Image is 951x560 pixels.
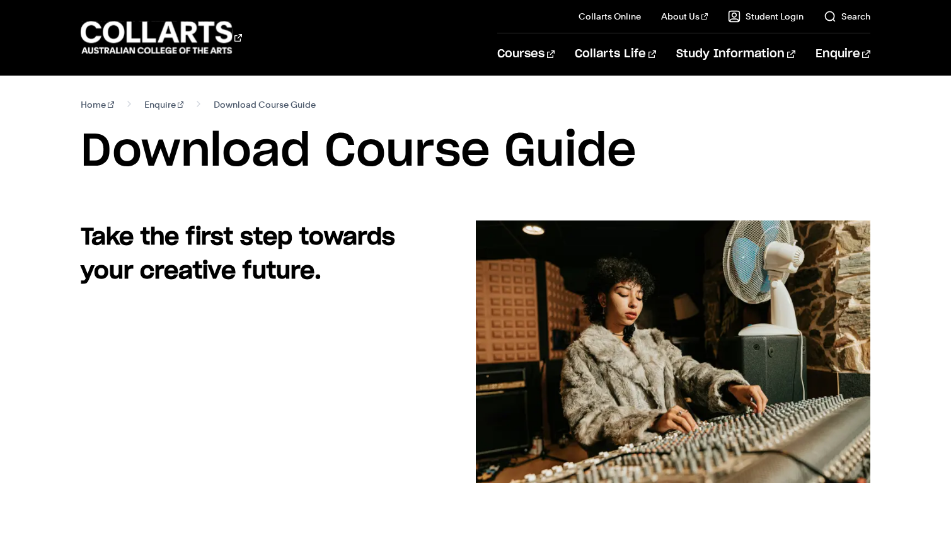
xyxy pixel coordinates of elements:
h1: Download Course Guide [81,123,870,180]
a: Home [81,96,114,113]
a: Enquire [816,33,870,75]
a: Collarts Online [579,10,641,23]
a: Study Information [676,33,795,75]
a: Search [824,10,870,23]
a: About Us [661,10,708,23]
a: Collarts Life [575,33,656,75]
a: Student Login [728,10,804,23]
strong: Take the first step towards your creative future. [81,226,395,283]
span: Download Course Guide [214,96,316,113]
a: Enquire [144,96,184,113]
a: Courses [497,33,555,75]
div: Go to homepage [81,20,242,55]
